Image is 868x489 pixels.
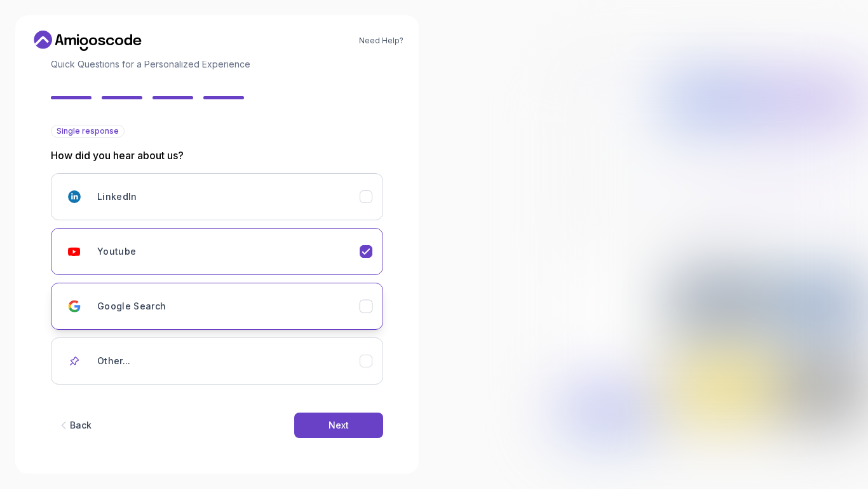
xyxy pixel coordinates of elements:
[51,173,383,220] button: LinkedIn
[97,190,137,203] h3: LinkedIn
[57,126,119,136] span: Single response
[555,49,868,440] img: Amigoscode Dashboard
[329,419,349,432] div: Next
[97,300,166,313] h3: Google Search
[97,355,131,367] h3: Other...
[51,148,383,163] p: How did you hear about us?
[51,413,98,438] button: Back
[51,337,383,385] button: Other...
[294,413,383,438] button: Next
[31,31,145,51] a: Home link
[97,245,136,258] h3: Youtube
[359,36,403,46] a: Need Help?
[51,228,383,275] button: Youtube
[51,58,383,71] p: Quick Questions for a Personalized Experience
[70,419,92,432] div: Back
[51,283,383,330] button: Google Search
